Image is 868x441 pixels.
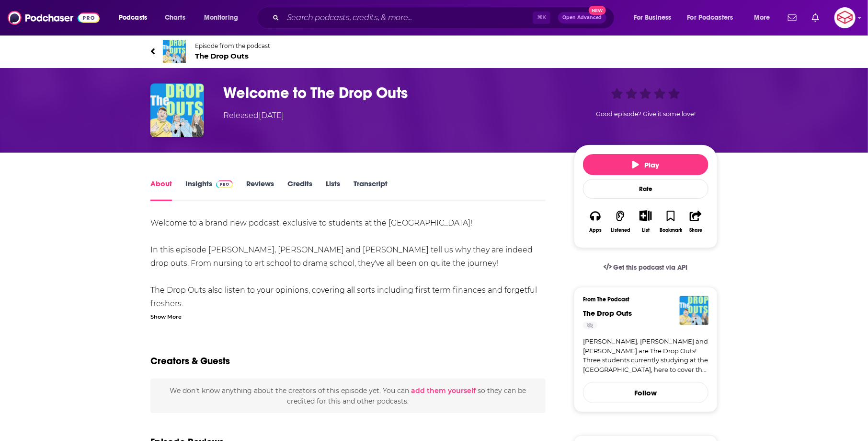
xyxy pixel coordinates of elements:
[636,210,655,221] button: Show More Button
[596,110,696,118] span: Good episode? Give it some love!
[159,10,191,25] a: Charts
[834,7,856,28] span: Logged in as callista
[634,11,672,24] span: For Business
[583,382,708,403] button: Follow
[596,256,696,279] a: Get this podcast via API
[326,179,340,201] a: Lists
[558,12,606,24] button: Open AdvancedNew
[583,296,701,303] h3: From The Podcast
[633,204,658,239] div: Show More ButtonList
[660,227,682,233] div: Bookmark
[589,6,606,15] span: New
[223,83,559,102] h1: Welcome to The Drop Outs
[246,179,274,201] a: Reviews
[583,309,632,318] a: The Drop Outs
[658,204,683,239] button: Bookmark
[112,10,160,25] button: open menu
[150,179,172,201] a: About
[283,10,533,25] input: Search podcasts, credits, & more...
[747,10,782,25] button: open menu
[583,154,708,175] button: Play
[204,11,238,24] span: Monitoring
[411,387,476,394] button: add them yourself
[150,355,230,367] h2: Creators & Guests
[583,179,708,199] div: Rate
[163,40,186,63] img: The Drop Outs
[627,10,684,25] button: open menu
[150,40,434,63] a: The Drop OutsEpisode from the podcastThe Drop Outs
[195,42,270,49] span: Episode from the podcast
[754,11,770,24] span: More
[223,110,284,121] div: Released [DATE]
[170,386,526,405] span: We don't know anything about the creators of this episode yet . You can so they can be credited f...
[583,204,608,239] button: Apps
[834,7,856,28] img: User Profile
[562,15,602,20] span: Open Advanced
[808,10,823,26] a: Show notifications dropdown
[185,179,233,201] a: InsightsPodchaser Pro
[8,9,100,27] img: Podchaser - Follow, Share and Rate Podcasts
[680,296,708,325] img: The Drop Outs
[533,12,550,24] span: ⌘ K
[589,227,602,233] div: Apps
[687,11,733,24] span: For Podcasters
[119,11,147,24] span: Podcasts
[195,51,270,60] span: The Drop Outs
[834,7,856,28] button: Show profile menu
[583,337,708,374] a: [PERSON_NAME], [PERSON_NAME] and [PERSON_NAME] are The Drop Outs! Three students currently studyi...
[784,10,800,26] a: Show notifications dropdown
[165,11,185,24] span: Charts
[266,7,624,29] div: Search podcasts, credits, & more...
[632,160,660,169] span: Play
[608,204,633,239] button: Listened
[689,227,702,233] div: Share
[216,180,233,188] img: Podchaser Pro
[150,216,546,378] div: Welcome to a brand new podcast, exclusive to students at the [GEOGRAPHIC_DATA]! In this episode [...
[197,10,251,25] button: open menu
[684,204,708,239] button: Share
[611,227,630,233] div: Listened
[354,179,388,201] a: Transcript
[150,83,204,137] img: Welcome to The Drop Outs
[614,263,688,272] span: Get this podcast via API
[681,10,747,25] button: open menu
[642,227,650,233] div: List
[287,179,312,201] a: Credits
